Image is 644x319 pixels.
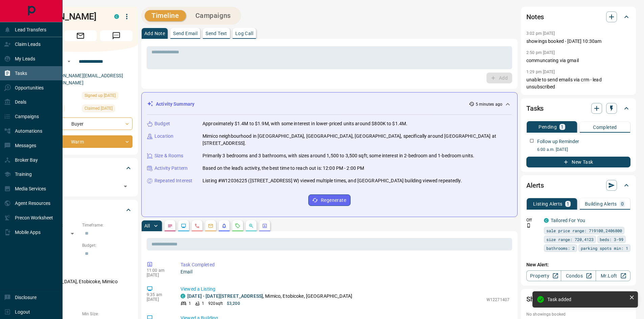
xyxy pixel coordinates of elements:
a: Tailored For You [551,218,585,223]
p: 2:50 pm [DATE] [526,50,555,55]
p: W12271407 [486,297,509,303]
p: Location [154,133,173,140]
span: bathrooms: 2 [546,245,575,251]
div: Thu Sep 11 2025 [82,92,133,101]
p: Pending [539,125,557,129]
button: Campaigns [189,10,238,21]
p: Listing #W12036225 ([STREET_ADDRESS] W) viewed multiple times, and [GEOGRAPHIC_DATA] building vie... [202,177,462,184]
p: Based on the lead's activity, the best time to reach out is: 12:00 PM - 2:00 PM [202,165,364,172]
a: Property [526,270,561,281]
p: 3:02 pm [DATE] [526,31,555,36]
p: Building Alerts [585,202,617,206]
a: Condos [561,270,596,281]
p: Approximately $1.4M to $1.9M, with some interest in lower-priced units around $800K to $1.4M. [202,120,407,127]
div: Activity Summary5 minutes ago [147,98,512,110]
a: [DATE] - [DATE][STREET_ADDRESS] [187,293,263,299]
span: Message [100,30,133,41]
div: condos.ca [544,218,549,223]
div: Task added [547,297,626,302]
a: Mr.Loft [596,270,630,281]
p: 1:29 pm [DATE] [526,70,555,74]
div: Notes [526,9,630,25]
span: Email [64,30,97,41]
h1: [PERSON_NAME] [28,11,104,22]
p: Off [526,217,540,223]
svg: Requests [235,223,240,229]
p: Log Call [235,31,253,36]
p: Activity Pattern [154,165,188,172]
p: $3,200 [227,300,240,307]
p: [DATE] [147,273,170,277]
p: Mimico neighbourhood in [GEOGRAPHIC_DATA], [GEOGRAPHIC_DATA], [GEOGRAPHIC_DATA], specifically aro... [202,133,512,147]
h2: Alerts [526,180,544,191]
div: Buyer [28,117,133,130]
svg: Emails [208,223,213,229]
p: 0 [621,202,624,206]
p: Primarily 3 bedrooms and 3 bathrooms, with sizes around 1,500 to 3,500 sqft; some interest in 2-b... [202,152,474,159]
p: Budget [154,120,170,127]
p: showings booked - [DATE] 10:30am [526,38,630,45]
svg: Push Notification Only [526,223,531,228]
svg: Calls [194,223,200,229]
p: communcating via gmail [526,57,630,64]
p: Send Text [206,31,227,36]
span: parking spots min: 1 [581,245,628,251]
button: Timeline [145,10,186,21]
span: Signed up [DATE] [85,92,116,99]
p: Min Size: [82,311,133,317]
span: beds: 3-99 [600,236,623,243]
p: Email [181,268,509,275]
button: Regenerate [308,194,351,206]
div: Tasks [526,100,630,116]
p: Listing Alerts [533,202,563,206]
p: unable to send emails via crm - lead unsubscribed [526,76,630,90]
div: condos.ca [181,294,185,298]
svg: Opportunities [248,223,254,229]
div: Thu Sep 11 2025 [82,105,133,114]
p: 1 [567,202,569,206]
p: Budget: [82,242,133,248]
p: [DATE] [147,297,170,302]
div: Tags [28,160,133,176]
div: condos.ca [114,14,119,19]
button: Open [121,182,130,191]
p: 11:00 am [147,268,170,273]
p: 920 sqft [208,300,223,307]
p: 1 [189,300,191,307]
p: Completed [593,125,617,130]
p: Viewed a Listing [181,286,509,293]
p: Repeated Interest [154,177,192,184]
svg: Notes [167,223,173,229]
h2: Showings [526,294,555,304]
p: 1 [561,125,564,129]
p: , Mimico, Etobicoke, [GEOGRAPHIC_DATA] [187,293,352,300]
span: Claimed [DATE] [85,105,113,112]
p: Size & Rooms [154,152,184,159]
p: [GEOGRAPHIC_DATA], Etobicoke, Mimico [28,276,133,287]
span: sale price range: 719100,2406800 [546,227,622,234]
button: New Task [526,157,630,167]
p: 5 minutes ago [476,101,502,107]
p: Motivation: [28,291,133,297]
p: No showings booked [526,311,630,317]
a: [PERSON_NAME][EMAIL_ADDRESS][DOMAIN_NAME] [47,73,123,85]
p: Areas Searched: [28,270,133,276]
p: Send Email [173,31,197,36]
p: Activity Summary [156,101,194,108]
svg: Listing Alerts [221,223,227,229]
div: Alerts [526,177,630,193]
button: Open [65,57,73,65]
p: Add Note [144,31,165,36]
div: Warm [28,135,133,148]
svg: Agent Actions [262,223,267,229]
p: 9:35 am [147,292,170,297]
svg: Lead Browsing Activity [181,223,186,229]
p: Timeframe: [82,222,133,228]
div: Criteria [28,202,133,218]
p: Task Completed [181,261,509,268]
p: New Alert: [526,261,630,268]
p: All [144,223,150,228]
span: size range: 720,4123 [546,236,594,243]
p: 1 [202,300,204,307]
div: Showings [526,291,630,307]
